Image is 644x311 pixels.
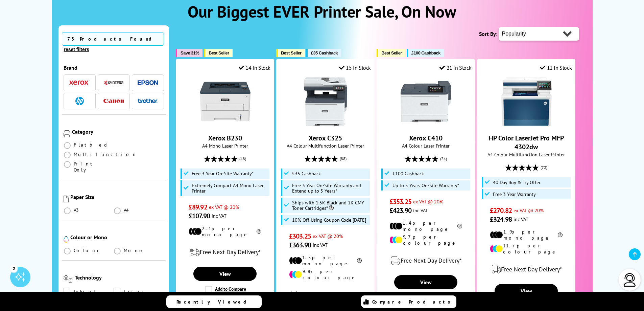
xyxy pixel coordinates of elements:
[75,97,84,105] img: HP
[623,273,637,287] img: user-headset-light.svg
[180,142,270,149] span: A4 Mono Laser Printer
[289,254,362,267] li: 1.5p per mono page
[300,76,351,127] img: Xerox C325
[212,213,226,219] span: inc VAT
[514,216,528,222] span: inc VAT
[74,288,99,295] span: Inkjet
[64,236,69,243] img: Colour or Mono
[541,161,547,174] span: (72)
[74,161,114,173] span: Print Only
[280,286,371,305] div: modal_delivery
[74,142,109,148] span: Flatbed
[124,247,146,253] span: Mono
[292,171,321,176] span: £35 Cashback
[289,241,311,249] span: £363.90
[208,134,242,142] a: Xerox B230
[205,286,246,293] label: Add to Compare
[70,194,164,200] div: Paper Size
[361,295,456,308] a: Compare Products
[58,1,586,22] h1: Our Biggest EVER Printer Sale, On Now
[389,234,462,246] li: 9.7p per colour page
[69,80,90,85] img: Xerox
[381,50,402,55] span: Best Seller
[200,121,251,128] a: Xerox B230
[67,96,92,106] button: HP
[62,46,91,52] button: reset filters
[380,142,471,149] span: A4 Colour Laser Printer
[493,192,536,197] span: Free 3 Year Warranty
[409,134,443,142] a: Xerox C410
[239,64,270,71] div: 14 In Stock
[189,203,207,212] span: £89.92
[209,204,239,210] span: ex VAT @ 20%
[313,242,328,248] span: inc VAT
[138,80,158,85] img: Epson
[311,50,338,55] span: £35 Cashback
[64,130,70,137] img: Category
[280,142,371,149] span: A4 Colour Multifunction Laser Printer
[306,49,341,57] button: £35 Cashback
[289,232,311,241] span: £303.25
[389,220,462,232] li: 1.4p per mono page
[389,197,411,206] span: £353.25
[490,229,563,241] li: 1.9p per mono page
[490,243,563,255] li: 11.7p per colour page
[70,234,164,241] div: Colour or Mono
[380,251,471,270] div: modal_delivery
[501,121,552,128] a: HP Color LaserJet Pro MFP 4302dw
[74,247,102,253] span: Colour
[489,134,564,151] a: HP Color LaserJet Pro MFP 4302dw
[490,206,512,215] span: £270.82
[101,78,126,87] button: Kyocera
[340,152,347,165] span: (88)
[64,64,164,71] div: Brand
[64,196,69,202] img: Paper Size
[514,207,544,214] span: ex VAT @ 20%
[439,64,471,71] div: 21 In Stock
[394,275,457,289] a: View
[372,299,454,305] span: Compare Products
[300,121,351,128] a: Xerox C325
[204,49,233,57] button: Best Seller
[389,206,411,215] span: £423.90
[124,288,146,295] span: Laser
[481,151,572,158] span: A4 Colour Multifunction Laser Printer
[72,128,164,135] div: Category
[192,183,268,194] span: Extremely Compact A4 Mono Laser Printer
[189,212,210,220] span: £107.90
[292,217,366,223] span: 10% Off Using Coupon Code [DATE]
[490,215,512,224] span: £324.98
[103,80,124,85] img: Kyocera
[166,295,262,308] a: Recently Viewed
[493,180,541,185] span: 40 Day Buy & Try Offer
[67,78,92,87] button: Xerox
[313,233,343,239] span: ex VAT @ 20%
[281,50,302,55] span: Best Seller
[192,171,254,176] span: Free 3 Year On-Site Warranty*
[209,50,229,55] span: Best Seller
[239,152,246,165] span: (48)
[176,49,202,57] button: Save 31%
[401,76,451,127] img: Xerox C410
[176,299,253,305] span: Recently Viewed
[10,265,18,272] div: 2
[74,207,80,213] span: A3
[479,30,497,37] span: Sort By:
[309,134,342,142] a: Xerox C325
[413,198,443,205] span: ex VAT @ 20%
[276,49,305,57] button: Best Seller
[501,76,552,127] img: HP Color LaserJet Pro MFP 4302dw
[407,49,444,57] button: £100 Cashback
[540,64,572,71] div: 11 In Stock
[74,151,137,157] span: Multifunction
[181,50,199,55] span: Save 31%
[292,183,368,194] span: Free 3 Year On-Site Warranty and Extend up to 5 Years*
[138,98,158,103] img: Brother
[495,284,557,298] a: View
[339,64,371,71] div: 15 In Stock
[292,200,368,211] span: Ships with 1.5K Black and 1K CMY Toner Cartridges*
[75,274,164,281] div: Technology
[392,171,424,176] span: £100 Cashback
[401,121,451,128] a: Xerox C410
[481,260,572,279] div: modal_delivery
